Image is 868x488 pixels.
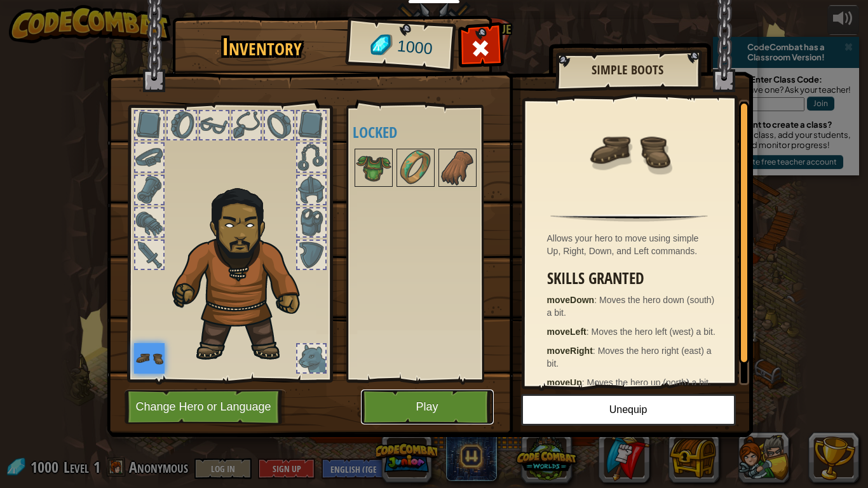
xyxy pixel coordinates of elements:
[568,63,688,77] h2: Simple Boots
[398,150,433,186] img: portrait.png
[396,35,433,60] span: 1000
[521,394,736,426] button: Unequip
[550,214,707,222] img: hr.png
[593,346,598,356] span: :
[547,232,718,257] div: Allows your hero to move using simple Up, Right, Down, and Left commands.
[361,390,494,424] button: Play
[547,295,715,318] span: Moves the hero down (south) a bit.
[594,295,599,305] span: :
[547,327,587,337] strong: moveLeft
[440,150,475,186] img: portrait.png
[588,109,670,192] img: portrait.png
[134,343,165,374] img: portrait.png
[356,150,391,186] img: portrait.png
[166,179,322,363] img: duelist_hair.png
[547,270,718,287] h3: Skills Granted
[547,295,595,305] strong: moveDown
[582,377,587,388] span: :
[125,390,286,424] button: Change Hero or Language
[181,34,343,60] h1: Inventory
[587,327,592,337] span: :
[587,377,711,388] span: Moves the hero up (north) a bit.
[547,346,593,356] strong: moveRight
[592,327,715,337] span: Moves the hero left (west) a bit.
[547,346,712,369] span: Moves the hero right (east) a bit.
[547,377,582,388] strong: moveUp
[353,124,503,140] h4: Locked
